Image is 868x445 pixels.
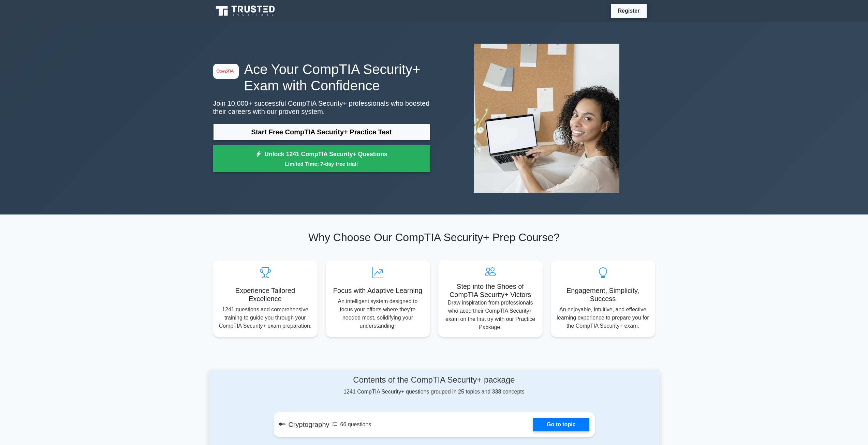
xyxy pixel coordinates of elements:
[533,418,589,431] a: Go to topic
[331,286,425,295] h5: Focus with Adaptive Learning
[213,124,430,140] a: Start Free CompTIA Security+ Practice Test
[614,6,644,15] a: Register
[213,99,430,116] p: Join 10,000+ successful CompTIA Security+ professionals who boosted their careers with our proven...
[556,306,650,330] p: An enjoyable, intuitive, and effective learning experience to prepare you for the CompTIA Securit...
[213,231,655,244] h2: Why Choose Our CompTIA Security+ Prep Course?
[213,61,430,94] h1: Ace Your CompTIA Security+ Exam with Confidence
[222,160,422,168] small: Limited Time: 7-day free trial!
[274,375,595,396] div: 1241 CompTIA Security+ questions grouped in 25 topics and 338 concepts
[556,286,650,303] h5: Engagement, Simplicity, Success
[213,145,430,173] a: Unlock 1241 CompTIA Security+ QuestionsLimited Time: 7-day free trial!
[444,282,537,299] h5: Step into the Shoes of CompTIA Security+ Victors
[274,375,595,385] h4: Contents of the CompTIA Security+ package
[219,306,312,330] p: 1241 questions and comprehensive training to guide you through your CompTIA Security+ exam prepar...
[219,286,312,303] h5: Experience Tailored Excellence
[331,297,425,330] p: An intelligent system designed to focus your efforts where they're needed most, solidifying your ...
[444,299,537,331] p: Draw inspiration from professionals who aced their CompTIA Security+ exam on the first try with o...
